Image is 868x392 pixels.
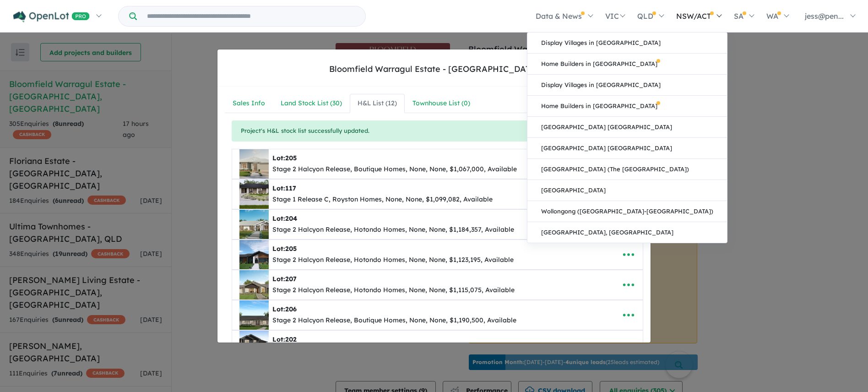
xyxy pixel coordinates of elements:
[527,201,727,222] a: Wollongong ([GEOGRAPHIC_DATA]-[GEOGRAPHIC_DATA])
[239,300,269,330] img: Bloomfield%20Warragul%20Estate%20-%20Nilma%20-%20Lot%20206___1755664409.png
[272,275,297,283] b: Lot:
[272,154,297,162] b: Lot:
[805,11,844,21] span: jess@pen...
[239,270,269,299] img: Bloomfield%20Warragul%20Estate%20-%20Nilma%20-%20Lot%20207___1755663863.png
[412,98,470,109] div: Townhouse List ( 0 )
[272,194,493,205] div: Stage 1 Release C, Royston Homes, None, None, $1,099,082, Available
[272,315,516,326] div: Stage 2 Halcyon Release, Boutique Homes, None, None, $1,190,500, Available
[527,117,727,138] a: [GEOGRAPHIC_DATA] [GEOGRAPHIC_DATA]
[329,63,539,75] div: Bloomfield Warragul Estate - [GEOGRAPHIC_DATA]
[272,245,297,253] b: Lot:
[527,54,727,75] a: Home Builders in [GEOGRAPHIC_DATA]
[239,180,269,209] img: Bloomfield%20Warragul%20Estate%20-%20Nilma%20-%20Lot%20117___1733125169.png
[233,98,265,109] div: Sales Info
[527,159,727,180] a: [GEOGRAPHIC_DATA] (The [GEOGRAPHIC_DATA])
[527,96,727,117] a: Home Builders in [GEOGRAPHIC_DATA]
[239,149,269,179] img: Bloomfield%20Warragul%20Estate%20-%20Nilma%20-%20Lot%20205___1757375107.png
[527,138,727,159] a: [GEOGRAPHIC_DATA] [GEOGRAPHIC_DATA]
[13,11,90,22] img: Openlot PRO Logo White
[239,240,269,269] img: Bloomfield%20Warragul%20Estate%20-%20Nilma%20-%20Lot%20205___1755663549.png
[272,224,514,235] div: Stage 2 Halcyon Release, Hotondo Homes, None, None, $1,184,357, Available
[272,255,514,266] div: Stage 2 Halcyon Release, Hotondo Homes, None, None, $1,123,195, Available
[272,305,297,313] b: Lot:
[272,214,297,223] b: Lot:
[285,335,297,343] span: 202
[281,98,342,109] div: Land Stock List ( 30 )
[239,210,269,239] img: Bloomfield%20Warragul%20Estate%20-%20Nilma%20-%20Lot%20204___1755663202.png
[285,184,296,192] span: 117
[139,6,363,26] input: Try estate name, suburb, builder or developer
[272,335,297,343] b: Lot:
[358,98,397,109] div: H&L List ( 12 )
[285,245,297,253] span: 205
[527,33,727,54] a: Display Villages in [GEOGRAPHIC_DATA]
[527,222,727,243] a: [GEOGRAPHIC_DATA], [GEOGRAPHIC_DATA]
[272,184,296,192] b: Lot:
[239,331,269,360] img: Bloomfield%20Warragul%20Estate%20-%20Nilma%20-%20Lot%20202___1755674646.png
[232,120,643,142] div: Project's H&L stock list successfully updated.
[285,214,297,223] span: 204
[527,180,727,201] a: [GEOGRAPHIC_DATA]
[285,154,297,162] span: 205
[285,275,297,283] span: 207
[272,164,517,175] div: Stage 2 Halcyon Release, Boutique Homes, None, None, $1,067,000, Available
[527,75,727,96] a: Display Villages in [GEOGRAPHIC_DATA]
[285,305,297,313] span: 206
[272,285,515,296] div: Stage 2 Halcyon Release, Hotondo Homes, None, None, $1,115,075, Available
